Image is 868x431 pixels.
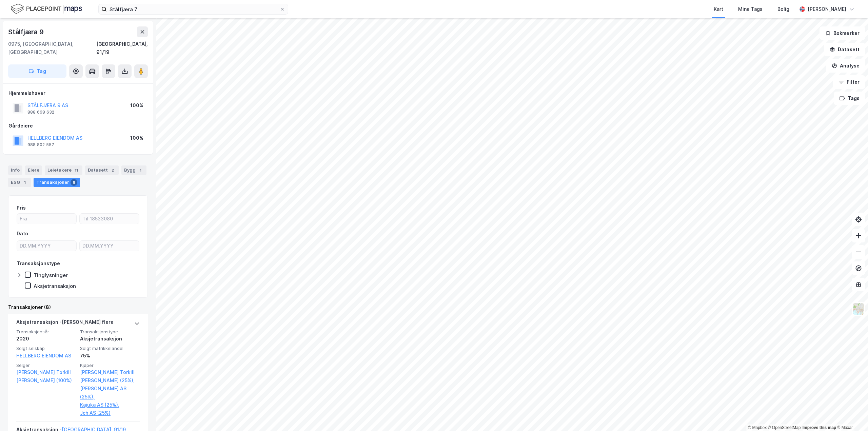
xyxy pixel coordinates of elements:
div: Leietakere [45,165,82,175]
div: 1 [137,167,144,174]
div: [GEOGRAPHIC_DATA], 91/19 [96,40,148,56]
a: [PERSON_NAME] Torkill [PERSON_NAME] (100%) [16,368,76,385]
div: Eiere [25,165,42,175]
div: Aksjetransaksjon - [PERSON_NAME] flere [16,318,114,329]
div: Bygg [121,165,146,175]
div: 2 [109,167,116,174]
div: 100% [130,134,143,142]
span: Transaksjonsår [16,329,76,335]
div: [PERSON_NAME] [808,5,846,13]
div: Aksjetransaksjon [80,335,140,343]
iframe: Chat Widget [834,398,868,431]
div: 1 [21,179,28,186]
div: Datasett [85,165,119,175]
span: Solgt selskap [16,346,76,351]
span: Kjøper [80,363,140,368]
div: 11 [73,167,80,174]
input: Søk på adresse, matrikkel, gårdeiere, leietakere eller personer [107,4,280,14]
input: DD.MM.YYYY [80,241,139,251]
div: Tinglysninger [34,272,68,278]
div: Transaksjonstype [17,259,60,268]
input: Fra [17,214,76,224]
div: Gårdeiere [8,122,147,130]
button: Datasett [824,43,865,56]
div: Aksjetransaksjon [34,283,76,289]
div: 988 802 557 [27,142,54,148]
div: Mine Tags [738,5,763,13]
span: Selger [16,363,76,368]
div: Bolig [777,5,789,13]
button: Tags [834,92,865,105]
div: ESG [8,178,31,187]
div: Hjemmelshaver [8,89,147,97]
div: Pris [17,204,26,212]
div: Info [8,165,22,175]
div: 888 668 632 [27,110,54,115]
img: logo.f888ab2527a4732fd821a326f86c7f29.svg [11,3,82,15]
button: Bokmerker [820,26,865,40]
button: Filter [833,75,865,89]
div: 75% [80,352,140,360]
button: Analyse [826,59,865,73]
div: Transaksjoner [34,178,80,187]
div: Stålfjæra 9 [8,26,45,37]
button: Tag [8,64,66,78]
a: Kajuka AS (25%), [80,401,140,409]
a: Improve this map [803,425,836,430]
div: Kart [714,5,723,13]
a: Mapbox [748,425,767,430]
a: [PERSON_NAME] Torkill [PERSON_NAME] (25%), [80,368,140,385]
div: 100% [130,101,143,110]
a: Jch AS (25%) [80,409,140,417]
a: HELLBERG EIENDOM AS [16,353,71,358]
a: [PERSON_NAME] AS (25%), [80,385,140,401]
div: Kontrollprogram for chat [834,398,868,431]
span: Transaksjonstype [80,329,140,335]
div: 8 [71,179,77,186]
div: 0975, [GEOGRAPHIC_DATA], [GEOGRAPHIC_DATA] [8,40,96,56]
input: Til 18533080 [80,214,139,224]
span: Solgt matrikkelandel [80,346,140,351]
div: Dato [17,230,28,238]
div: 2020 [16,335,76,343]
a: OpenStreetMap [768,425,801,430]
img: Z [852,302,865,315]
input: DD.MM.YYYY [17,241,76,251]
div: Transaksjoner (8) [8,303,148,311]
